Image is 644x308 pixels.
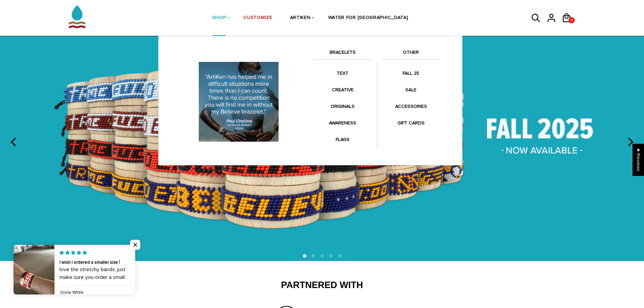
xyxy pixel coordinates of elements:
a: WATER FOR [GEOGRAPHIC_DATA] [328,0,408,36]
span: 0 [569,16,575,25]
a: CUSTOMIZE [243,0,272,36]
a: ACCESSORIES [382,100,440,113]
a: TEXT [314,67,372,80]
a: CREATIVE [314,83,372,96]
a: GIFT CARDS [382,116,440,129]
a: FLAGS [314,133,372,146]
h2: Partnered With [111,280,533,291]
div: Click to open Judge.me floating reviews tab [633,144,644,176]
a: BRACELETS [314,48,372,60]
a: OTHER [382,48,440,60]
button: next [622,135,637,149]
button: previous [7,135,22,149]
a: SALE [382,83,440,96]
a: SHOP [212,0,226,36]
span: Close popup widget [130,240,140,250]
a: ORIGINALS [314,100,372,113]
a: AWARENESS [314,116,372,129]
a: FALL 25 [382,67,440,80]
a: 0 [569,17,575,23]
a: ARTIKEN [290,0,311,36]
